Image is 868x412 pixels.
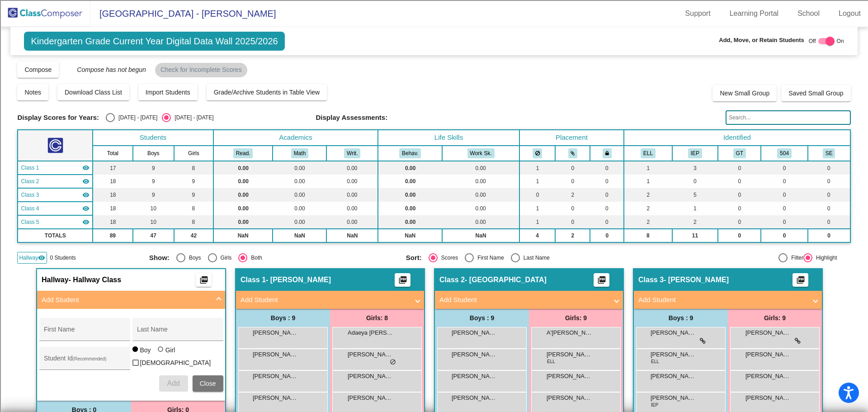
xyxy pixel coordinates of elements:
span: [PERSON_NAME] [348,372,393,381]
span: Class 2 [21,177,39,185]
button: Add [159,375,188,392]
div: Last Name [520,254,550,262]
mat-radio-group: Select an option [106,113,213,122]
td: 4 [519,229,556,242]
td: 0.00 [213,215,273,229]
span: Grade/Archive Students in Table View [214,89,320,96]
td: 0 [555,215,590,229]
th: Life Skills [378,130,519,146]
span: [PERSON_NAME] [547,350,592,359]
span: [PERSON_NAME] [253,328,298,337]
mat-icon: visibility [82,178,90,185]
span: Show: [149,254,170,262]
td: 0.00 [213,175,273,188]
th: Social economic- economically disadvantaged [808,146,850,161]
span: A'[PERSON_NAME] [547,328,592,337]
span: Sort: [406,254,422,262]
div: Scores [438,254,458,262]
td: 0.00 [442,202,519,215]
td: 18 [93,202,132,215]
td: 0 [590,215,624,229]
td: 0.00 [273,188,326,202]
button: Print Students Details [196,273,212,287]
th: Keep with teacher [590,146,624,161]
td: 0 [808,229,850,242]
mat-radio-group: Select an option [406,253,656,262]
button: Download Class List [57,84,129,100]
button: Import Students [138,84,198,100]
td: 0 [555,202,590,215]
td: 0.00 [442,188,519,202]
span: [PERSON_NAME] [651,372,696,381]
td: 0 [761,188,807,202]
th: 504 Plan [761,146,807,161]
td: 2 [672,215,718,229]
span: Compose [24,66,52,73]
td: 0.00 [326,202,378,215]
td: 0 [519,188,556,202]
td: 1 [672,202,718,215]
td: 0 [808,202,850,215]
button: GT [733,148,746,158]
span: [PERSON_NAME] [745,393,791,403]
td: 18 [93,188,132,202]
button: Print Students Details [395,273,410,287]
mat-panel-title: Add Student [638,295,807,305]
td: 0 [808,161,850,175]
th: Placement [519,130,624,146]
td: 1 [519,161,556,175]
td: 0 [808,215,850,229]
mat-expansion-panel-header: Add Student [435,291,623,309]
div: Boy [140,346,151,355]
button: Compose [17,62,59,78]
th: Students [93,130,213,146]
td: 42 [174,229,213,242]
span: [PERSON_NAME] [745,350,791,359]
td: 9 [174,188,213,202]
td: 0 [718,161,761,175]
div: Boys : 9 [634,309,728,327]
div: Boys : 9 [435,309,529,327]
span: IEP [651,402,658,408]
td: NaN [213,229,273,242]
td: 0.00 [213,202,273,215]
span: [PERSON_NAME] [348,350,393,359]
th: Individualized Education Plan [672,146,718,161]
td: 1 [624,161,672,175]
td: 0 [555,175,590,188]
td: 0 [590,175,624,188]
mat-icon: picture_as_pdf [198,275,209,288]
mat-icon: visibility [82,164,90,171]
input: Last Name [137,329,218,336]
span: - [PERSON_NAME] [266,275,331,284]
button: ELL [641,148,656,158]
td: 0.00 [273,175,326,188]
span: [PERSON_NAME] [651,393,696,403]
span: do_not_disturb_alt [390,359,396,366]
td: No teacher - Easterling [18,215,93,229]
td: 0 [555,161,590,175]
span: [PERSON_NAME] [651,350,696,359]
span: Class 2 [439,275,465,284]
mat-chip: Check for Incomplete Scores [155,63,247,77]
th: Girls [174,146,213,161]
td: 3 [672,161,718,175]
button: Behav. [399,148,421,158]
button: SE [823,148,835,158]
div: [DATE] - [DATE] [115,114,157,122]
td: 0 [761,215,807,229]
td: 0.00 [442,175,519,188]
td: No teacher - Cannon [18,161,93,175]
span: Saved Small Group [788,90,843,97]
span: Close [200,380,216,387]
input: First Name [44,329,125,336]
div: Girls [217,254,232,262]
button: 504 [777,148,792,158]
td: No teacher - McQueen [18,202,93,215]
td: 0.00 [378,215,442,229]
mat-panel-title: Add Student [439,295,608,305]
td: 0.00 [326,188,378,202]
td: 0 [672,175,718,188]
span: [PERSON_NAME] [253,350,298,359]
td: No teacher - Orsag [18,188,93,202]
